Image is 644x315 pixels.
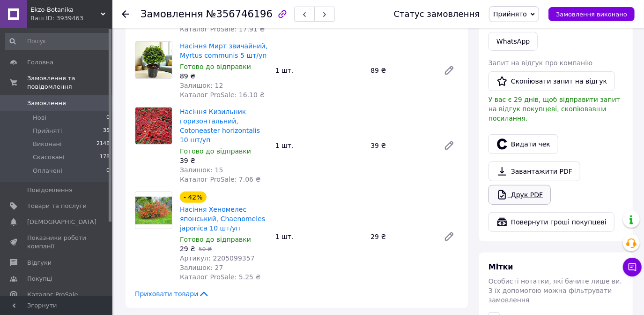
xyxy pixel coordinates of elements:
a: Редагувати [440,61,459,80]
span: Мітки [489,262,513,271]
button: Видати чек [489,134,558,154]
div: 1 шт. [272,64,367,77]
span: Замовлення виконано [556,11,627,18]
span: Артикул: 2205099357 [180,254,255,262]
span: У вас є 29 днів, щоб відправити запит на відгук покупцеві, скопіювавши посилання. [489,96,620,122]
a: Завантажити PDF [489,161,580,181]
span: Прийняті [33,127,62,135]
span: Готово до відправки [180,147,251,155]
div: 89 ₴ [367,64,436,77]
span: Каталог ProSale: 7.06 ₴ [180,176,260,183]
span: 2148 [96,140,110,148]
button: Чат з покупцем [623,258,642,277]
span: Покупці [27,275,52,283]
span: Залишок: 15 [180,166,223,174]
div: 1 шт. [272,230,367,243]
a: Насіння Кизильник горизонтальний, Cotoneaster horizontalis 10 шт/уп [180,108,260,144]
button: Повернути гроші покупцеві [489,212,614,232]
span: Показники роботи компанії [27,234,87,251]
span: 178 [100,153,110,161]
span: Каталог ProSale: 5.25 ₴ [180,273,260,281]
span: 29 ₴ [180,245,195,253]
div: Повернутися назад [122,9,129,19]
span: 35 [103,127,110,135]
span: Товари та послуги [27,202,87,210]
span: Ekzo-Botanika [30,6,101,14]
span: 0 [106,167,110,175]
span: Скасовані [33,153,65,161]
span: Каталог ProSale: 16.10 ₴ [180,91,265,99]
div: Статус замовлення [394,9,480,19]
span: Відгуки [27,259,52,267]
img: Насіння Кизильник горизонтальний, Cotoneaster horizontalis 10 шт/уп [135,108,172,144]
input: Пошук [5,33,111,50]
span: 0 [106,114,110,122]
a: Друк PDF [489,185,551,205]
span: 50 ₴ [199,246,212,253]
span: №356746196 [206,8,273,20]
span: Залишок: 12 [180,82,223,89]
span: Нові [33,114,46,122]
span: Особисті нотатки, які бачите лише ви. З їх допомогою можна фільтрувати замовлення [489,277,622,304]
span: Готово до відправки [180,236,251,243]
img: Насіння Мирт звичайний, Myrtus communis 5 шт/уп [135,42,172,78]
span: Готово до відправки [180,63,251,70]
div: 39 ₴ [180,156,268,165]
span: Виконані [33,140,62,148]
div: Ваш ID: 3939463 [30,14,112,23]
div: 39 ₴ [367,139,436,152]
span: Залишок: 27 [180,264,223,271]
span: Запит на відгук про компанію [489,59,592,67]
button: Замовлення виконано [548,7,635,21]
a: Редагувати [440,227,459,246]
span: Замовлення [141,8,203,20]
div: 89 ₴ [180,71,268,81]
div: 29 ₴ [367,230,436,243]
div: - 42% [180,192,207,203]
span: [DEMOGRAPHIC_DATA] [27,218,96,226]
span: Каталог ProSale [27,291,78,299]
span: Прийнято [493,10,527,18]
span: Головна [27,58,53,67]
button: Скопіювати запит на відгук [489,71,615,91]
a: Насіння Хеномелес японський, Chaenomeles japonica 10 шт/уп [180,206,265,232]
div: 1 шт. [272,139,367,152]
span: Замовлення [27,99,66,108]
span: Повідомлення [27,186,73,194]
a: Редагувати [440,136,459,155]
img: Насіння Хеномелес японський, Chaenomeles japonica 10 шт/уп [135,197,172,224]
span: Замовлення та повідомлення [27,74,112,91]
a: WhatsApp [489,32,538,51]
span: Оплачені [33,167,62,175]
a: Насіння Мирт звичайний, Myrtus communis 5 шт/уп [180,42,267,59]
span: Приховати товари [135,289,209,299]
span: Каталог ProSale: 17.91 ₴ [180,25,265,33]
